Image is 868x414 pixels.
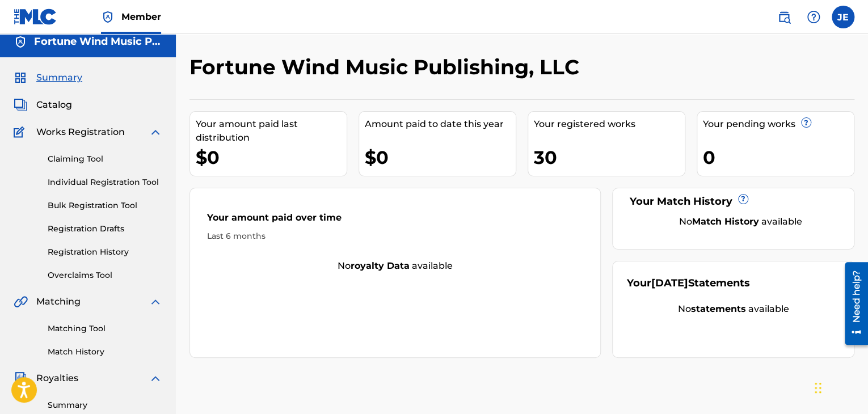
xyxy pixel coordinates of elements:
[14,71,27,85] img: Summary
[802,118,811,127] span: ?
[351,260,410,271] strong: royalty data
[627,194,840,209] div: Your Match History
[651,277,688,289] span: [DATE]
[36,71,82,85] span: Summary
[14,98,27,112] img: Catalog
[692,216,759,227] strong: Match History
[14,71,82,85] a: SummarySummary
[777,10,791,24] img: search
[627,302,840,316] div: No available
[14,35,27,49] img: Accounts
[14,295,28,309] img: Matching
[773,6,795,28] a: Public Search
[36,295,81,309] span: Matching
[14,371,27,385] img: Royalties
[101,10,115,24] img: Top Rightsholder
[627,276,750,291] div: Your Statements
[36,98,72,112] span: Catalog
[48,200,162,212] a: Bulk Registration Tool
[802,6,825,28] div: Help
[691,303,746,314] strong: statements
[641,215,840,229] div: No available
[48,223,162,235] a: Registration Drafts
[365,117,516,131] div: Amount paid to date this year
[149,125,162,139] img: expand
[703,117,854,131] div: Your pending works
[14,98,72,112] a: CatalogCatalog
[190,259,600,273] div: No available
[48,269,162,281] a: Overclaims Tool
[14,9,57,25] img: MLC Logo
[121,10,161,23] span: Member
[36,371,78,385] span: Royalties
[34,35,162,48] h5: Fortune Wind Music Publishing, LLC
[207,211,583,230] div: Your amount paid over time
[48,346,162,358] a: Match History
[534,145,685,170] div: 30
[739,195,748,204] span: ?
[48,323,162,335] a: Matching Tool
[534,117,685,131] div: Your registered works
[48,176,162,188] a: Individual Registration Tool
[149,371,162,385] img: expand
[189,54,585,80] h2: Fortune Wind Music Publishing, LLC
[365,145,516,170] div: $0
[48,399,162,411] a: Summary
[14,125,28,139] img: Works Registration
[807,10,820,24] img: help
[832,6,854,28] div: User Menu
[815,371,821,405] div: Drag
[207,230,583,242] div: Last 6 months
[36,125,125,139] span: Works Registration
[836,258,868,349] iframe: Resource Center
[48,153,162,165] a: Claiming Tool
[703,145,854,170] div: 0
[196,145,347,170] div: $0
[196,117,347,145] div: Your amount paid last distribution
[149,295,162,309] img: expand
[48,246,162,258] a: Registration History
[811,360,868,414] iframe: Chat Widget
